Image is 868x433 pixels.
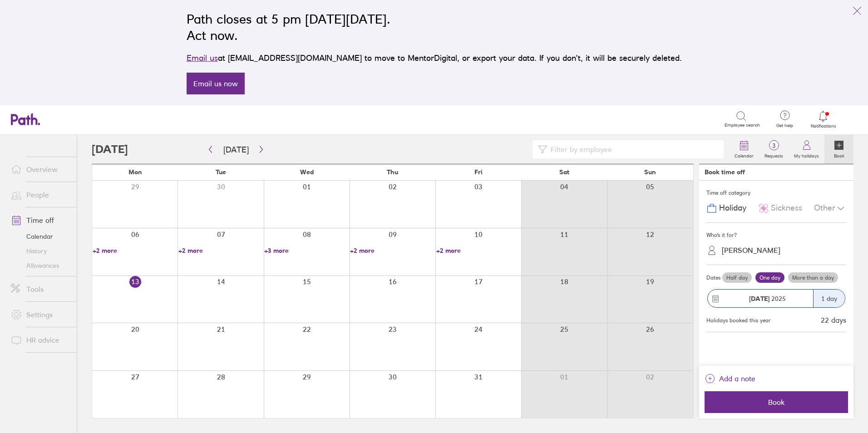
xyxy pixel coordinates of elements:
button: [DATE] 20251 day [706,285,846,312]
h2: Path closes at 5 pm [DATE][DATE]. Act now. [187,11,682,44]
div: Who's it for? [706,228,846,242]
span: Tue [216,168,226,176]
a: +2 more [436,246,521,255]
span: Mon [128,168,142,176]
div: Search [102,115,125,123]
a: Book [824,135,853,164]
span: Book [711,398,842,406]
div: Other [814,200,846,217]
a: History [4,244,77,258]
a: HR advice [4,331,77,349]
span: 3 [759,142,789,149]
div: Time off category [706,186,846,200]
a: Tools [4,280,77,298]
a: +3 more [264,246,349,255]
a: Calendar [729,135,759,164]
a: +2 more [350,246,435,255]
label: Requests [759,151,789,159]
span: Employee search [725,123,760,128]
label: Calendar [729,151,759,159]
button: Add a note [705,371,755,386]
a: Overview [4,160,77,178]
p: at [EMAIL_ADDRESS][DOMAIN_NAME] to move to MentorDigital, or export your data. If you don’t, it w... [187,52,682,64]
span: Sat [559,168,569,176]
button: Book [705,391,848,413]
a: Email us [187,53,218,63]
a: Calendar [4,229,77,244]
a: 3Requests [759,135,789,164]
label: Book [829,151,850,159]
div: Book time off [705,168,745,176]
label: My holidays [789,151,824,159]
div: Holidays booked this year [706,317,771,324]
span: Notifications [809,123,838,129]
span: Wed [300,168,314,176]
span: Thu [387,168,398,176]
a: People [4,186,77,204]
label: More than a day [788,272,838,283]
span: Holiday [719,203,746,213]
a: Email us now [187,73,245,94]
a: My holidays [789,135,824,164]
a: +2 more [178,246,263,255]
span: Sickness [771,203,802,213]
input: Filter by employee [547,141,718,158]
a: Allowances [4,258,77,273]
span: Add a note [719,371,755,386]
strong: [DATE] [749,295,769,303]
a: Settings [4,305,77,324]
label: Half day [722,272,752,283]
span: Sun [644,168,656,176]
a: +2 more [93,246,178,255]
span: 2025 [749,295,786,302]
span: Dates [706,275,720,281]
button: [DATE] [216,142,256,157]
span: Fri [474,168,483,176]
div: 1 day [813,290,845,307]
label: One day [755,272,784,283]
a: Notifications [809,110,838,129]
a: Time off [4,211,77,229]
div: [PERSON_NAME] [722,246,780,255]
div: 22 days [821,316,846,324]
span: Get help [770,123,799,128]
